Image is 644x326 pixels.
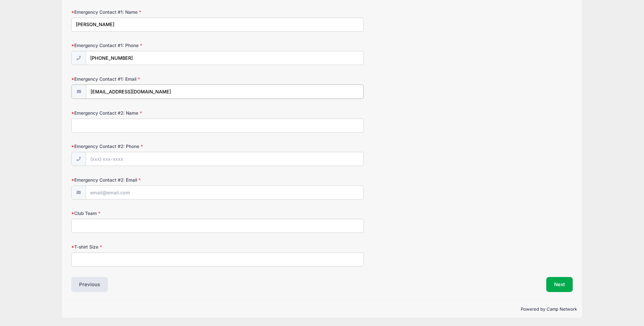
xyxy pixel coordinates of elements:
label: Emergency Contact #1: Email [71,76,238,82]
label: Emergency Contact #2: Phone [71,143,238,150]
p: Powered by Camp Network [67,306,577,313]
input: email@email.com [86,186,364,200]
input: (xxx) xxx-xxxx [86,51,364,65]
input: email@email.com [86,85,364,99]
button: Next [546,277,573,292]
button: Previous [71,277,108,292]
label: Club Team [71,210,238,217]
label: Emergency Contact #2: Name [71,110,238,116]
label: Emergency Contact #2: Email [71,177,238,183]
input: (xxx) xxx-xxxx [86,152,364,166]
label: T-shirt Size [71,244,238,250]
label: Emergency Contact #1: Name [71,9,238,15]
label: Emergency Contact #1: Phone [71,42,238,49]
